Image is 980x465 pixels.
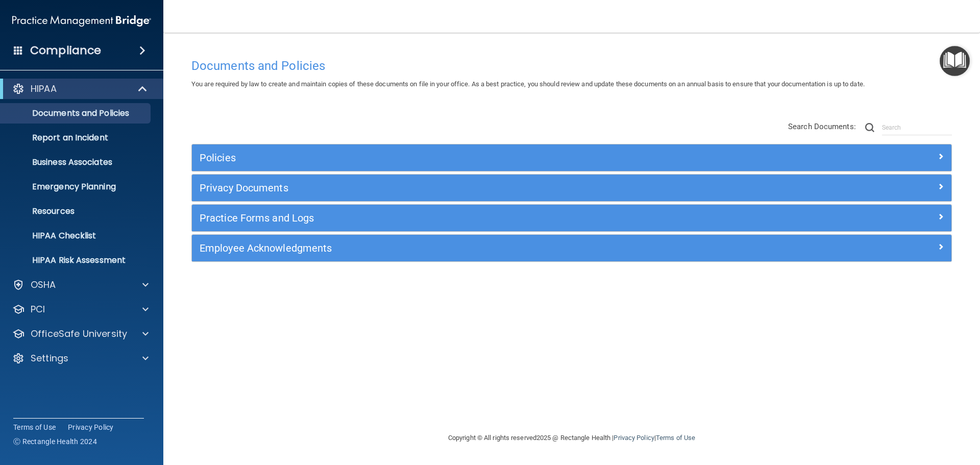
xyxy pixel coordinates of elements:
[12,352,149,364] a: Settings
[13,436,97,447] span: Ⓒ Rectangle Health 2024
[31,83,57,95] p: HIPAA
[13,422,56,432] a: Terms of Use
[7,157,146,167] p: Business Associates
[7,231,146,241] p: HIPAA Checklist
[12,328,149,340] a: OfficeSafe University
[12,83,148,95] a: HIPAA
[200,210,944,226] a: Practice Forms and Logs
[614,434,654,442] a: Privacy Policy
[940,46,970,76] button: Open Resource Center
[31,279,56,291] p: OSHA
[200,182,754,193] h5: Privacy Documents
[68,422,114,432] a: Privacy Policy
[191,59,952,72] h4: Documents and Policies
[200,240,944,256] a: Employee Acknowledgments
[200,212,754,224] h5: Practice Forms and Logs
[200,152,754,163] h5: Policies
[31,303,45,315] p: PCI
[12,303,149,315] a: PCI
[7,206,146,216] p: Resources
[12,11,151,31] img: PMB logo
[7,133,146,143] p: Report an Incident
[7,108,146,118] p: Documents and Policies
[865,123,874,132] img: ic-search.3b580494.png
[12,279,149,291] a: OSHA
[385,422,758,454] div: Copyright © All rights reserved 2025 @ Rectangle Health | |
[31,352,68,364] p: Settings
[7,255,146,265] p: HIPAA Risk Assessment
[191,80,865,88] span: You are required by law to create and maintain copies of these documents on file in your office. ...
[200,150,944,166] a: Policies
[30,43,101,58] h4: Compliance
[200,242,754,254] h5: Employee Acknowledgments
[882,120,952,135] input: Search
[788,122,856,131] span: Search Documents:
[200,180,944,196] a: Privacy Documents
[656,434,695,442] a: Terms of Use
[7,182,146,192] p: Emergency Planning
[31,328,127,340] p: OfficeSafe University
